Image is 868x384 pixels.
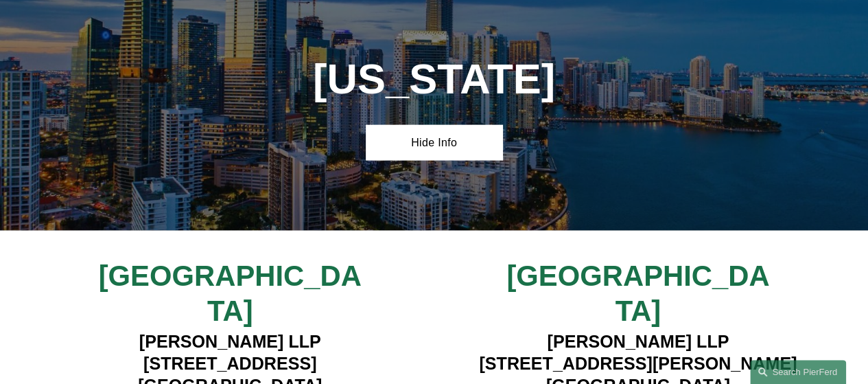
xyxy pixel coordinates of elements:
a: Search this site [750,360,846,384]
h1: [US_STATE] [298,55,570,103]
a: Hide Info [366,125,502,160]
span: [GEOGRAPHIC_DATA] [506,260,769,327]
span: [GEOGRAPHIC_DATA] [99,260,362,327]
